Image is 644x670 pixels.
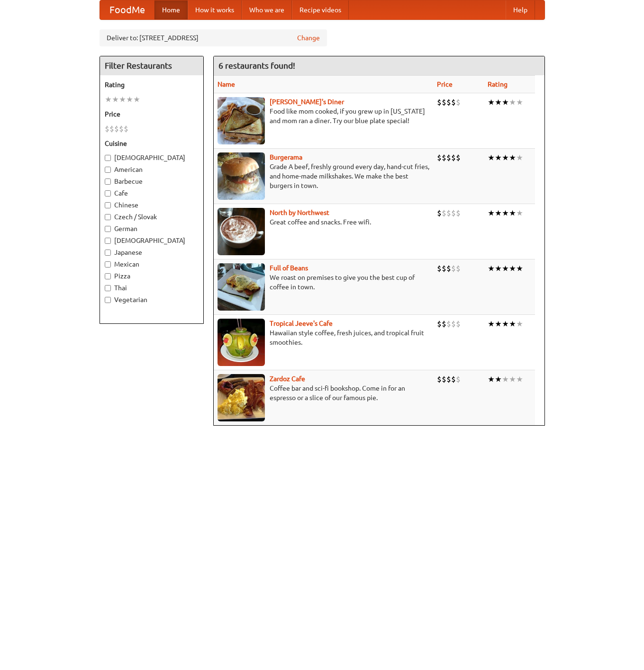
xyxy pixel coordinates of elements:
[100,0,154,19] a: FoodMe
[495,263,502,274] li: ★
[218,328,429,347] p: Hawaiian style coffee, fresh juices, and tropical fruit smoothies.
[502,319,509,329] li: ★
[446,208,451,218] li: $
[105,224,199,233] label: German
[270,209,329,216] a: North by Northwest
[516,152,523,163] li: ★
[105,167,111,173] input: American
[105,273,111,279] input: Pizza
[446,374,451,384] li: $
[495,97,502,107] li: ★
[218,152,265,200] img: burgerama.jpg
[509,319,516,329] li: ★
[218,384,429,402] p: Coffee bar and sci-fi bookshop. Come in for an espresso or a slice of our famous pie.
[516,208,523,218] li: ★
[509,374,516,384] li: ★
[509,97,516,107] li: ★
[105,248,199,257] label: Japanese
[292,0,349,19] a: Recipe videos
[105,295,199,304] label: Vegetarian
[509,263,516,274] li: ★
[451,263,456,274] li: $
[105,94,112,105] li: ★
[437,319,442,329] li: $
[105,297,111,303] input: Vegetarian
[442,263,446,274] li: $
[442,152,446,163] li: $
[218,208,265,255] img: north.jpg
[105,200,199,210] label: Chinese
[105,153,199,162] label: [DEMOGRAPHIC_DATA]
[502,152,509,163] li: ★
[502,97,509,107] li: ★
[242,0,292,19] a: Who we are
[270,264,308,272] a: Full of Beans
[502,374,509,384] li: ★
[495,374,502,384] li: ★
[446,319,451,329] li: $
[456,152,461,163] li: $
[105,139,199,148] h5: Cuisine
[109,124,114,134] li: $
[112,94,119,105] li: ★
[133,94,140,105] li: ★
[442,97,446,107] li: $
[495,208,502,218] li: ★
[105,212,199,222] label: Czech / Slovak
[218,273,429,292] p: We roast on premises to give you the best cup of coffee in town.
[488,97,495,107] li: ★
[456,319,461,329] li: $
[506,0,535,19] a: Help
[270,153,302,161] a: Burgerama
[451,374,456,384] li: $
[437,263,442,274] li: $
[495,152,502,163] li: ★
[218,374,265,421] img: zardoz.jpg
[119,94,126,105] li: ★
[516,319,523,329] li: ★
[218,97,265,144] img: sallys.jpg
[126,94,133,105] li: ★
[105,283,199,293] label: Thai
[437,208,442,218] li: $
[218,162,429,190] p: Grade A beef, freshly ground every day, hand-cut fries, and home-made milkshakes. We make the bes...
[442,319,446,329] li: $
[437,80,453,88] a: Price
[488,319,495,329] li: ★
[270,320,333,327] a: Tropical Jeeve's Cafe
[442,374,446,384] li: $
[105,202,111,208] input: Chinese
[218,217,429,227] p: Great coffee and snacks. Free wifi.
[218,80,235,88] a: Name
[105,177,199,186] label: Barbecue
[488,374,495,384] li: ★
[114,124,119,134] li: $
[105,214,111,220] input: Czech / Slovak
[105,165,199,174] label: American
[456,208,461,218] li: $
[105,226,111,232] input: German
[105,190,111,197] input: Cafe
[105,238,111,244] input: [DEMOGRAPHIC_DATA]
[509,208,516,218] li: ★
[451,97,456,107] li: $
[270,375,305,383] a: Zardoz Cafe
[456,263,461,274] li: $
[124,124,128,134] li: $
[154,0,188,19] a: Home
[100,56,203,75] h4: Filter Restaurants
[270,98,344,106] a: [PERSON_NAME]'s Diner
[516,97,523,107] li: ★
[100,29,327,46] div: Deliver to: [STREET_ADDRESS]
[105,250,111,256] input: Japanese
[105,124,109,134] li: $
[516,263,523,274] li: ★
[437,152,442,163] li: $
[105,261,111,268] input: Mexican
[442,208,446,218] li: $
